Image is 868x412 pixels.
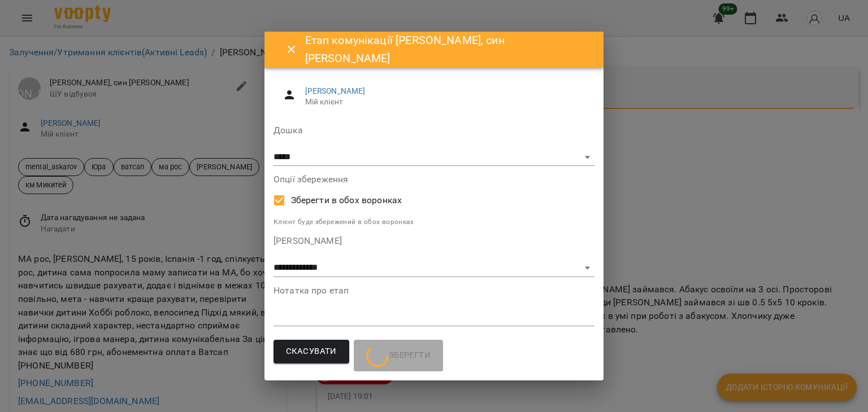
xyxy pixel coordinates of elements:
[274,175,594,184] label: Опції збереження
[274,217,594,228] p: Клієнт буде збережений в обох воронках
[305,97,585,108] span: Мій клієнт
[291,194,402,207] span: Зберегти в обох воронках
[274,126,594,135] label: Дошка
[274,340,349,363] button: Скасувати
[278,36,305,63] button: Close
[286,344,337,359] span: Скасувати
[305,86,366,95] a: [PERSON_NAME]
[274,236,594,246] label: [PERSON_NAME]
[274,286,594,295] label: Нотатка про етап
[305,32,590,67] h6: Етап комунікації [PERSON_NAME], син [PERSON_NAME]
